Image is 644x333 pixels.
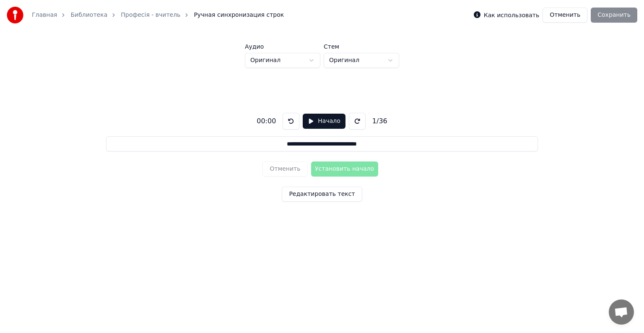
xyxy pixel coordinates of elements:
div: Відкритий чат [609,299,634,325]
div: 00:00 [253,116,279,126]
a: Библиотека [70,11,107,19]
nav: breadcrumb [32,11,284,19]
label: Стем [324,44,399,49]
label: Аудио [245,44,320,49]
button: Начало [303,114,345,129]
div: 1 / 36 [369,116,391,126]
img: youka [7,7,23,23]
a: Професія - вчитель [121,11,180,19]
span: Ручная синхронизация строк [194,11,284,19]
label: Как использовать [484,12,539,18]
button: Редактировать текст [282,187,362,202]
button: Отменить [543,8,587,23]
a: Главная [32,11,57,19]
